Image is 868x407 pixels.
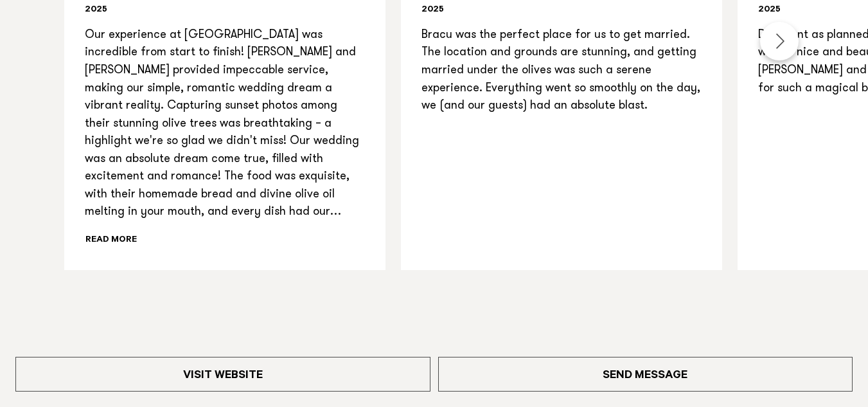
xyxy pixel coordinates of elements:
a: Send Message [438,357,853,392]
h6: 2025 [421,5,702,17]
h6: 2025 [85,5,365,17]
p: Bracu was the perfect place for us to get married. The location and grounds are stunning, and get... [421,27,702,116]
p: Our experience at [GEOGRAPHIC_DATA] was incredible from start to finish! [PERSON_NAME] and [PERSO... [85,27,365,222]
a: Visit Website [15,357,430,392]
